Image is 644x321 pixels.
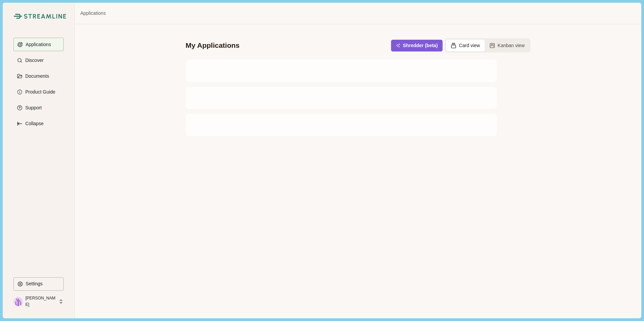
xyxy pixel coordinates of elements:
[13,297,23,306] img: profile picture
[25,295,56,308] p: [PERSON_NAME]
[13,277,64,291] button: Settings
[13,277,64,293] a: Settings
[23,89,56,95] p: Product Guide
[13,38,64,51] button: Applications
[446,40,485,51] button: Card view
[13,13,64,19] a: Streamline Climate LogoStreamline Climate Logo
[13,85,64,99] button: Product Guide
[485,40,529,51] button: Kanban view
[24,14,66,19] img: Streamline Climate Logo
[23,73,49,79] p: Documents
[13,117,64,130] button: Expand
[13,53,64,67] button: Discover
[80,10,106,17] a: Applications
[23,281,43,287] p: Settings
[23,105,42,111] p: Support
[23,121,43,127] p: Collapse
[13,69,64,83] button: Documents
[23,42,51,47] p: Applications
[391,40,442,51] button: Shredder (beta)
[13,13,22,19] img: Streamline Climate Logo
[23,58,43,63] p: Discover
[186,41,239,50] div: My Applications
[13,101,64,114] button: Support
